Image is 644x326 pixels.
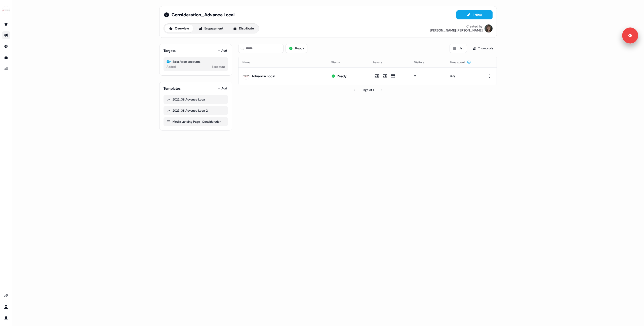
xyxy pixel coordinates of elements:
div: 47s [450,74,476,79]
button: Visitors [414,58,430,67]
button: Thumbnails [469,44,497,53]
div: Targets [164,48,176,53]
div: Created by [466,24,482,28]
div: Ready [337,74,347,79]
a: Go to profile [2,314,10,322]
img: Michaela [485,24,493,32]
button: Add [217,85,228,92]
button: Add [217,47,228,54]
a: Go to prospects [2,20,10,28]
div: 2025_08 Advance Local [167,97,225,102]
a: Go to attribution [2,64,10,73]
a: Go to Inbound [2,42,10,50]
a: Editor [456,13,493,18]
div: Salesforce accounts [167,59,225,64]
div: [PERSON_NAME] [PERSON_NAME] [430,28,482,32]
button: Engagement [194,24,228,32]
a: Go to integrations [2,292,10,300]
a: Go to outbound experience [2,31,10,39]
div: Advance Local [252,74,275,79]
div: 2025_08 Advance Local 2 [167,108,225,113]
button: List [450,44,467,53]
button: Status [331,58,346,67]
div: Page 1 of 1 [362,87,374,92]
button: Distribute [229,24,258,32]
button: Editor [456,10,493,19]
div: Added [167,64,176,69]
div: Media Landing Page_Consideration [167,119,225,124]
th: Assets [369,57,410,67]
a: Go to team [2,303,10,311]
div: Templates [164,86,181,91]
span: Consideration_Advance Local [172,12,234,18]
button: Time spent [450,58,471,67]
button: 1Ready [286,44,307,53]
button: Overview [165,24,193,32]
div: 1 account [212,64,225,69]
button: Name [243,58,256,67]
div: 2 [414,74,441,79]
a: Go to templates [2,53,10,61]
